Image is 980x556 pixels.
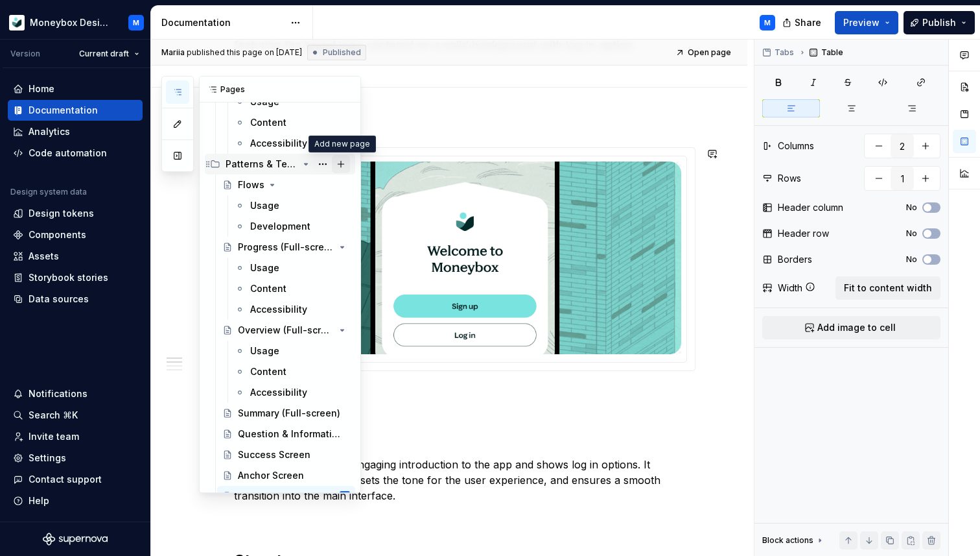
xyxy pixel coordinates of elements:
[29,104,98,117] div: Documentation
[10,187,87,197] div: Design system data
[29,207,94,220] div: Design tokens
[200,77,360,103] div: Pages
[250,116,286,129] div: Content
[835,276,940,300] button: Fit to content width
[922,16,956,29] span: Publish
[8,143,143,163] a: Code automation
[238,448,310,461] div: Success Screen
[234,426,695,446] h2: Purpose
[3,8,148,36] button: Moneybox Design SystemM
[8,203,143,224] a: Design tokens
[8,383,143,404] button: Notifications
[8,267,143,288] a: Storybook stories
[29,228,86,241] div: Components
[29,494,49,507] div: Help
[29,147,107,160] div: Code automation
[8,405,143,426] button: Search ⌘K
[229,112,355,133] a: Content
[217,465,355,486] a: Anchor Screen
[238,490,303,503] div: Splash Screen
[8,289,143,309] a: Data sources
[29,452,66,465] div: Settings
[133,18,139,28] div: M
[778,172,801,185] div: Rows
[250,303,307,316] div: Accessibility
[775,47,794,58] span: Tabs
[238,469,304,482] div: Anchor Screen
[8,121,143,142] a: Analytics
[250,199,279,212] div: Usage
[795,16,821,29] span: Share
[217,320,355,341] a: Overview (Full-screen)
[30,16,113,29] div: Moneybox Design System
[250,261,279,274] div: Usage
[217,486,355,507] a: Splash ScreenM
[229,361,355,382] a: Content
[8,448,143,468] a: Settings
[217,175,355,195] a: Flows
[79,49,129,59] span: Current draft
[8,469,143,490] button: Contact support
[250,137,307,150] div: Accessibility
[205,154,355,175] div: Patterns & Templates
[776,11,830,34] button: Share
[217,403,355,424] a: Summary (Full-screen)
[906,228,917,239] label: No
[161,16,284,29] div: Documentation
[8,490,143,511] button: Help
[250,220,310,233] div: Development
[843,16,880,29] span: Preview
[229,258,355,278] a: Usage
[238,324,334,337] div: Overview (Full-screen)
[762,535,813,546] div: Block actions
[250,386,307,399] div: Accessibility
[73,45,145,63] button: Current draft
[8,426,143,447] a: Invite team
[904,11,975,34] button: Publish
[778,139,814,152] div: Columns
[250,344,279,357] div: Usage
[817,321,896,334] span: Add image to cell
[778,282,802,295] div: Width
[29,409,78,422] div: Search ⌘K
[29,430,79,443] div: Invite team
[217,444,355,465] a: Success Screen
[29,387,87,400] div: Notifications
[187,47,302,58] div: published this page on [DATE]
[238,178,264,191] div: Flows
[764,18,771,28] div: M
[688,47,731,58] span: Open page
[844,282,932,295] span: Fit to content width
[238,428,345,441] div: Question & Information Flow
[29,125,70,138] div: Analytics
[217,237,355,258] a: Progress (Full-screen)
[9,15,25,30] img: 9de6ca4a-8ec4-4eed-b9a2-3d312393a40a.png
[29,293,89,306] div: Data sources
[323,47,361,58] span: Published
[229,216,355,237] a: Development
[762,531,825,550] div: Block actions
[309,136,376,152] div: Add new page
[234,457,695,503] p: Provide a brief, visually engaging introduction to the app and shows log in options. It reinforce...
[229,299,355,320] a: Accessibility
[29,82,54,95] div: Home
[906,254,917,265] label: No
[229,278,355,299] a: Content
[762,316,940,339] button: Add image to cell
[671,43,737,62] a: Open page
[8,100,143,121] a: Documentation
[43,533,108,546] svg: Supernova Logo
[10,49,40,59] div: Version
[778,253,812,266] div: Borders
[835,11,898,34] button: Preview
[906,202,917,213] label: No
[8,224,143,245] a: Components
[226,158,298,171] div: Patterns & Templates
[758,43,800,62] button: Tabs
[161,47,185,58] span: Mariia
[8,79,143,99] a: Home
[229,133,355,154] a: Accessibility
[250,282,286,295] div: Content
[217,424,355,444] a: Question & Information Flow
